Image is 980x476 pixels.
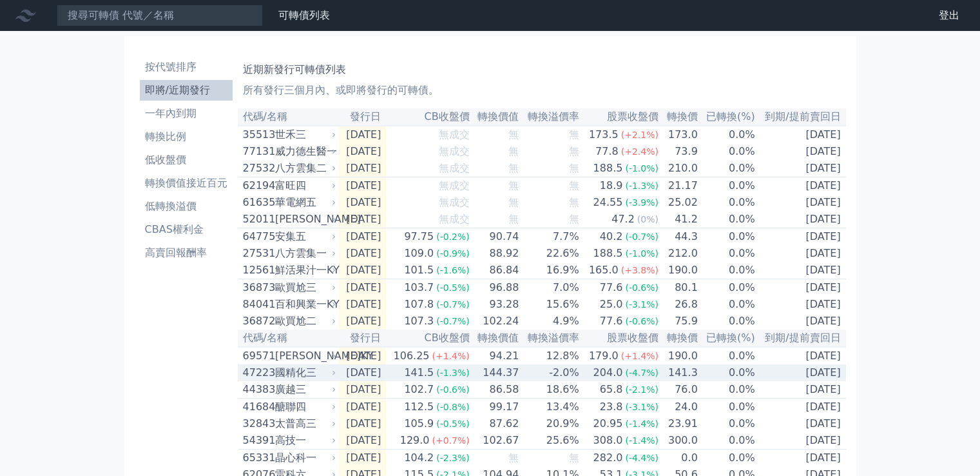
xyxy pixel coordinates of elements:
[519,262,579,279] td: 16.9%
[698,143,756,160] td: 0.0%
[756,399,846,416] td: [DATE]
[243,83,841,98] p: 所有發行三個月內、或即將發行的可轉債。
[519,364,579,381] td: -2.0%
[339,262,387,279] td: [DATE]
[401,280,436,295] div: 103.7
[339,330,387,347] th: 發行日
[698,330,756,347] th: 已轉換(%)
[659,262,698,279] td: 190.0
[243,246,272,261] div: 27531
[243,313,272,329] div: 36872
[470,296,520,313] td: 93.28
[339,211,387,228] td: [DATE]
[519,330,579,347] th: 轉換溢價率
[756,347,846,364] td: [DATE]
[243,229,272,244] div: 64775
[275,195,334,210] div: 華電網五
[401,365,436,381] div: 141.5
[659,160,698,177] td: 210.0
[339,313,387,330] td: [DATE]
[756,245,846,262] td: [DATE]
[659,211,698,228] td: 41.2
[243,161,272,176] div: 27532
[401,416,436,431] div: 105.9
[593,144,621,159] div: 77.8
[756,194,846,211] td: [DATE]
[436,316,470,326] span: (-0.7%)
[591,195,626,210] div: 24.55
[591,433,626,448] div: 308.0
[140,126,233,147] a: 轉換比例
[637,214,658,224] span: (0%)
[698,364,756,381] td: 0.0%
[243,263,272,278] div: 12561
[470,399,520,416] td: 99.17
[439,128,470,141] span: 無成交
[597,399,626,415] div: 23.8
[275,127,334,143] div: 世禾三
[401,263,436,278] div: 101.5
[339,279,387,297] td: [DATE]
[597,297,626,312] div: 25.0
[756,313,846,330] td: [DATE]
[470,415,520,432] td: 87.62
[698,381,756,399] td: 0.0%
[275,416,334,431] div: 太普高三
[243,178,272,193] div: 62194
[508,213,519,225] span: 無
[756,450,846,467] td: [DATE]
[275,297,334,312] div: 百和興業一KY
[470,108,520,126] th: 轉換價值
[519,279,579,297] td: 7.0%
[140,80,233,101] a: 即將/近期發行
[470,279,520,297] td: 96.88
[275,433,334,448] div: 高技一
[275,144,334,159] div: 威力德生醫一
[698,194,756,211] td: 0.0%
[625,453,658,463] span: (-4.4%)
[698,245,756,262] td: 0.0%
[275,399,334,415] div: 醣聯四
[508,162,519,174] span: 無
[439,196,470,208] span: 無成交
[519,108,579,126] th: 轉換溢價率
[659,381,698,399] td: 76.0
[243,365,272,381] div: 47223
[401,399,436,415] div: 112.5
[275,348,334,364] div: [PERSON_NAME]KY
[339,450,387,467] td: [DATE]
[275,280,334,295] div: 歐買尬三
[756,108,846,126] th: 到期/提前賣回日
[439,162,470,174] span: 無成交
[339,364,387,381] td: [DATE]
[243,433,272,448] div: 54391
[756,364,846,381] td: [DATE]
[621,265,658,275] span: (+3.8%)
[756,126,846,143] td: [DATE]
[659,296,698,313] td: 26.8
[436,265,470,275] span: (-1.6%)
[243,127,272,143] div: 35513
[275,450,334,466] div: 晶心科一
[275,178,334,193] div: 富旺四
[659,399,698,416] td: 24.0
[625,402,658,412] span: (-3.1%)
[439,179,470,192] span: 無成交
[238,108,339,126] th: 代碼/名稱
[591,365,626,381] div: 204.0
[625,232,658,242] span: (-0.7%)
[140,83,233,98] li: 即將/近期發行
[625,197,658,208] span: (-3.9%)
[339,160,387,177] td: [DATE]
[580,108,659,126] th: 股票收盤價
[659,143,698,160] td: 73.9
[508,128,519,141] span: 無
[756,177,846,195] td: [DATE]
[569,451,579,464] span: 無
[519,313,579,330] td: 4.9%
[243,382,272,397] div: 44383
[339,194,387,211] td: [DATE]
[275,313,334,329] div: 歐買尬二
[140,196,233,217] a: 低轉換溢價
[401,246,436,261] div: 109.0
